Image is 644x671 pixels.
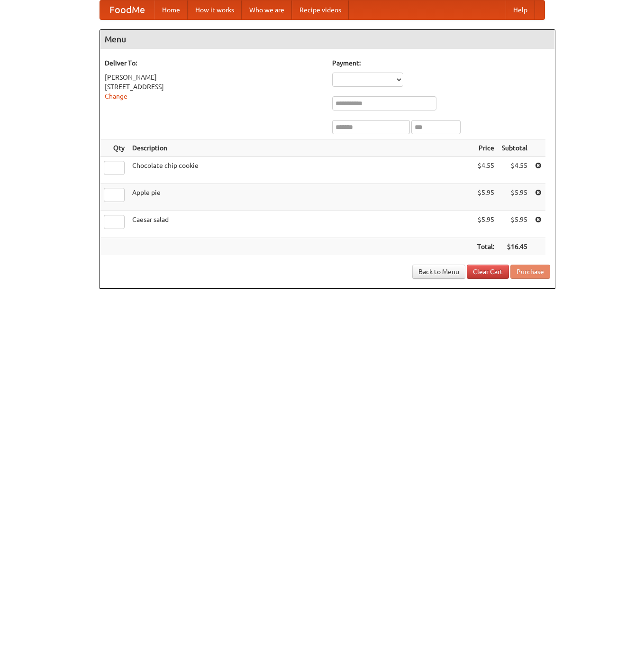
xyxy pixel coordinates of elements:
[242,0,292,19] a: Who we are
[154,0,188,19] a: Home
[467,265,509,279] a: Clear Cart
[506,0,535,19] a: Help
[498,139,531,157] th: Subtotal
[473,184,498,211] td: $5.95
[105,73,323,82] div: [PERSON_NAME]
[473,139,498,157] th: Price
[100,139,128,157] th: Qty
[473,157,498,184] td: $4.55
[105,82,323,92] div: [STREET_ADDRESS]
[412,265,465,279] a: Back to Menu
[332,58,550,68] h5: Payment:
[100,0,154,19] a: FoodMe
[292,0,349,19] a: Recipe videos
[105,92,127,100] a: Change
[498,184,531,211] td: $5.95
[128,139,473,157] th: Description
[128,184,473,211] td: Apple pie
[188,0,242,19] a: How it works
[105,58,323,68] h5: Deliver To:
[128,157,473,184] td: Chocolate chip cookie
[128,211,473,238] td: Caesar salad
[100,30,555,49] h4: Menu
[510,265,550,279] button: Purchase
[473,211,498,238] td: $5.95
[498,238,531,256] th: $16.45
[498,211,531,238] td: $5.95
[473,238,498,256] th: Total:
[498,157,531,184] td: $4.55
